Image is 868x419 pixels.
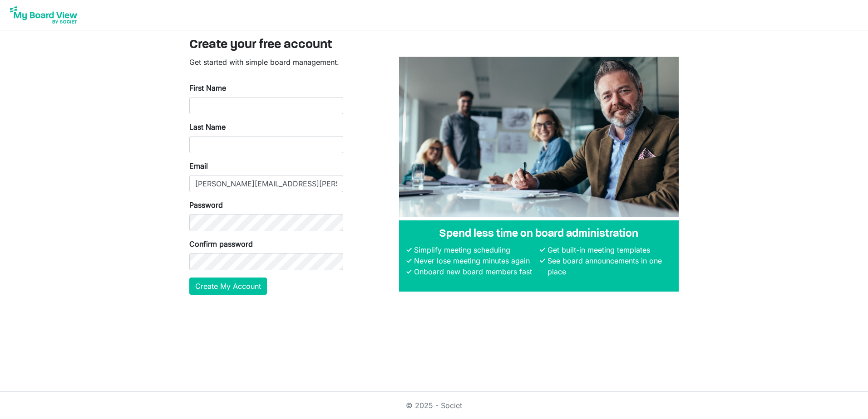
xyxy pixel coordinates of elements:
li: See board announcements in one place [545,255,671,277]
label: Confirm password [189,239,253,249]
li: Onboard new board members fast [412,266,538,277]
h3: Create your free account [189,38,679,53]
span: Get started with simple board management. [189,58,339,67]
li: Simplify meeting scheduling [412,244,538,255]
img: My Board View Logo [7,4,80,26]
li: Get built-in meeting templates [545,244,671,255]
label: First Name [189,83,226,93]
h4: Spend less time on board administration [406,228,671,241]
button: Create My Account [189,278,267,295]
img: A photograph of board members sitting at a table [399,57,679,217]
a: © 2025 - Societ [406,401,462,410]
label: Email [189,161,208,171]
li: Never lose meeting minutes again [412,255,538,266]
label: Last Name [189,122,226,132]
label: Password [189,200,223,210]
